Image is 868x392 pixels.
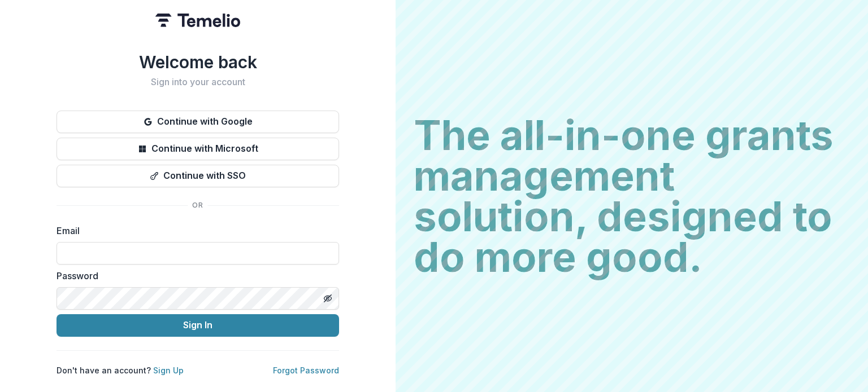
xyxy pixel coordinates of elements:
[57,111,339,133] button: Continue with Google
[57,364,184,376] p: Don't have an account?
[153,365,184,375] a: Sign Up
[57,224,332,237] label: Email
[57,77,339,87] h2: Sign into your account
[319,289,337,307] button: Toggle password visibility
[273,365,339,375] a: Forgot Password
[57,314,339,337] button: Sign In
[57,52,339,72] h1: Welcome back
[57,165,339,187] button: Continue with SSO
[57,269,332,283] label: Password
[57,138,339,160] button: Continue with Microsoft
[155,14,240,27] img: Temelio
